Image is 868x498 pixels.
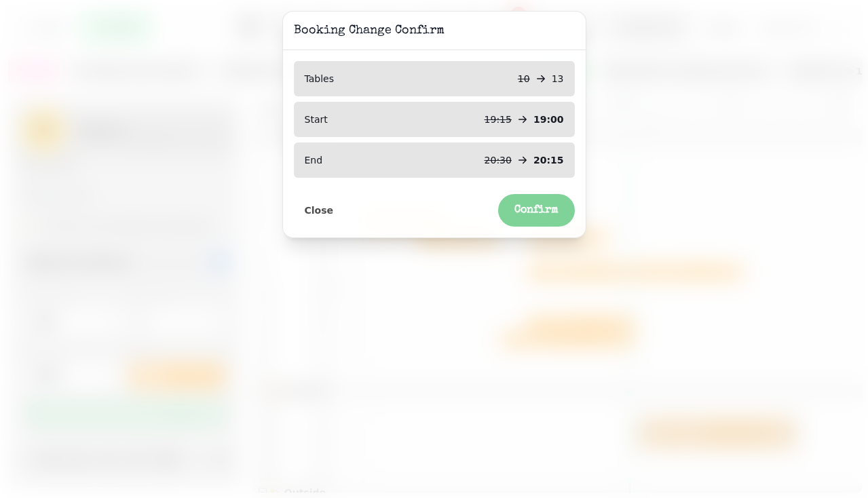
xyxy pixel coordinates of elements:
[485,113,512,126] p: 19:15
[498,194,575,227] button: Confirm
[485,153,512,167] p: 20:30
[518,72,530,85] p: 10
[305,153,323,167] p: End
[305,206,334,215] span: Close
[305,72,335,85] p: Tables
[294,22,575,39] h3: Booking Change Confirm
[514,205,559,216] span: Confirm
[533,113,564,126] p: 19:00
[552,72,564,85] p: 13
[294,202,345,219] button: Close
[533,153,564,167] p: 20:15
[305,113,328,126] p: Start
